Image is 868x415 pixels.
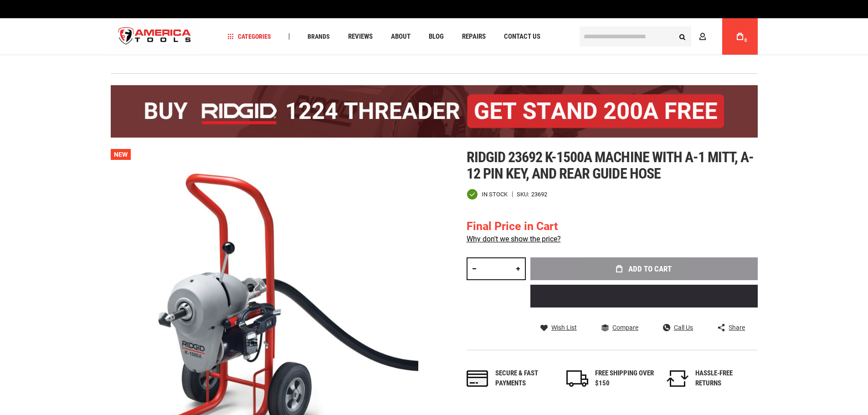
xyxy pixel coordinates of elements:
[674,28,691,45] button: Search
[227,33,271,40] span: Categories
[695,369,755,388] div: HASSLE-FREE RETURNS
[344,31,377,43] a: Reviews
[111,85,758,138] img: BOGO: Buy the RIDGID® 1224 Threader (26092), get the 92467 200A Stand FREE!
[387,31,415,43] a: About
[467,189,508,200] div: Availability
[467,149,754,182] span: Ridgid 23692 k-1500a machine with a-1 mitt, a-12 pin key, and rear guide hose
[517,191,531,197] strong: SKU
[745,38,747,43] span: 0
[223,31,275,43] a: Categories
[462,33,486,40] span: Repairs
[729,324,745,331] span: Share
[429,33,444,40] span: Blog
[612,324,638,331] span: Compare
[467,370,488,387] img: payments
[551,324,577,331] span: Wish List
[500,31,544,43] a: Contact Us
[303,31,334,43] a: Brands
[467,235,561,243] a: Why don't we show the price?
[663,323,693,332] a: Call Us
[601,323,638,332] a: Compare
[348,33,373,40] span: Reviews
[674,324,693,331] span: Call Us
[566,370,588,387] img: shipping
[308,33,330,40] span: Brands
[540,323,577,332] a: Wish List
[495,369,555,388] div: Secure & fast payments
[111,20,199,54] img: America Tools
[667,370,688,387] img: returns
[467,218,561,235] div: Final Price in Cart
[595,369,654,388] div: FREE SHIPPING OVER $150
[111,20,199,54] a: store logo
[425,31,448,43] a: Blog
[731,18,749,55] a: 0
[458,31,490,43] a: Repairs
[504,33,540,40] span: Contact Us
[531,191,547,197] div: 23692
[391,33,411,40] span: About
[482,191,508,197] span: In stock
